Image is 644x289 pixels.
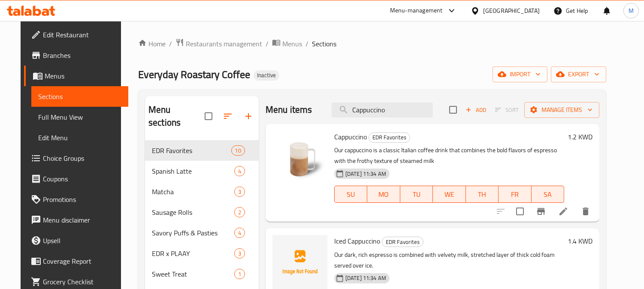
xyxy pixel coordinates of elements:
button: MO [367,186,400,203]
span: M [629,6,634,15]
span: Coverage Report [43,256,121,266]
div: EDR Favorites [152,145,231,156]
div: EDR Favorites [382,237,423,247]
div: EDR Favorites [369,132,410,143]
span: EDR Favorites [382,237,423,247]
span: 4 [235,167,245,175]
div: Spanish Latte4 [145,161,259,181]
button: Add section [238,106,259,126]
span: MO [371,188,396,201]
a: Menu disclaimer [24,210,128,230]
h2: Menu items [266,103,312,116]
a: Full Menu View [31,107,128,127]
p: Our dark, rich espresso is combined with velvety milk, stretched layer of thick cold foam served ... [334,250,564,271]
span: Select section first [490,103,524,117]
button: FR [499,186,531,203]
div: items [234,166,245,176]
input: search [332,102,433,117]
span: 4 [235,229,245,237]
div: Inactive [254,70,279,81]
div: items [234,207,245,217]
div: items [234,248,245,259]
span: Savory Puffs & Pasties [152,228,234,238]
a: Coupons [24,169,128,189]
span: 3 [235,250,245,258]
p: Our cappuccino is a classic Italian coffee drink that combines the bold flavors of espresso with ... [334,145,564,166]
button: delete [575,201,596,222]
img: Cappuccino [272,131,327,186]
div: EDR x PLAAY3 [145,243,259,264]
button: Branch-specific-item [531,201,551,222]
span: TH [469,188,495,201]
span: Branches [43,50,121,60]
div: Sweet Treat1 [145,264,259,284]
a: Branches [24,45,128,66]
span: Upsell [43,235,121,246]
h2: Menu sections [148,103,205,129]
span: Edit Restaurant [43,30,121,40]
span: Coupons [43,174,121,184]
div: items [234,228,245,238]
span: Sweet Treat [152,269,234,279]
span: Iced Cappuccino [334,235,380,247]
a: Edit menu item [558,206,568,217]
span: EDR x PLAAY [152,248,234,259]
span: Promotions [43,194,121,205]
span: Sections [38,91,121,102]
button: TH [466,186,499,203]
li: / [169,39,172,49]
span: SU [338,188,364,201]
span: import [499,69,541,80]
a: Sections [31,86,128,107]
span: 10 [232,147,245,155]
div: Sausage Rolls2 [145,202,259,223]
a: Choice Groups [24,148,128,169]
span: 1 [235,270,245,278]
span: [DATE] 11:34 AM [342,170,390,178]
div: Sausage Rolls [152,207,234,217]
span: Select section [444,101,462,119]
a: Home [138,39,166,49]
li: / [305,39,308,49]
span: WE [436,188,462,201]
div: Menu-management [390,6,443,16]
button: SU [334,186,367,203]
span: Menus [282,39,302,49]
a: Edit Menu [31,127,128,148]
span: EDR Favorites [369,132,410,142]
span: Edit Menu [38,132,121,143]
button: import [493,66,547,82]
div: items [234,269,245,279]
button: Manage items [524,102,599,118]
span: Menu disclaimer [43,215,121,225]
a: Edit Restaurant [24,24,128,45]
span: 2 [235,208,245,217]
span: Full Menu View [38,112,121,122]
span: Restaurants management [186,39,262,49]
a: Menus [272,38,302,49]
span: Manage items [531,105,593,115]
span: Menus [45,71,121,81]
span: Cappuccino [334,130,367,143]
div: items [231,145,245,156]
button: Add [462,103,490,117]
span: Select all sections [200,107,218,125]
span: Select to update [511,202,529,220]
button: export [551,66,606,82]
span: Add [464,105,487,115]
a: Restaurants management [175,38,262,49]
span: Matcha [152,187,234,197]
span: Grocery Checklist [43,277,121,287]
span: 3 [235,188,245,196]
span: Spanish Latte [152,166,234,176]
nav: breadcrumb [138,38,606,49]
span: Choice Groups [43,153,121,163]
div: Savory Puffs & Pasties4 [145,223,259,243]
span: Add item [462,103,490,117]
span: Inactive [254,72,279,79]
